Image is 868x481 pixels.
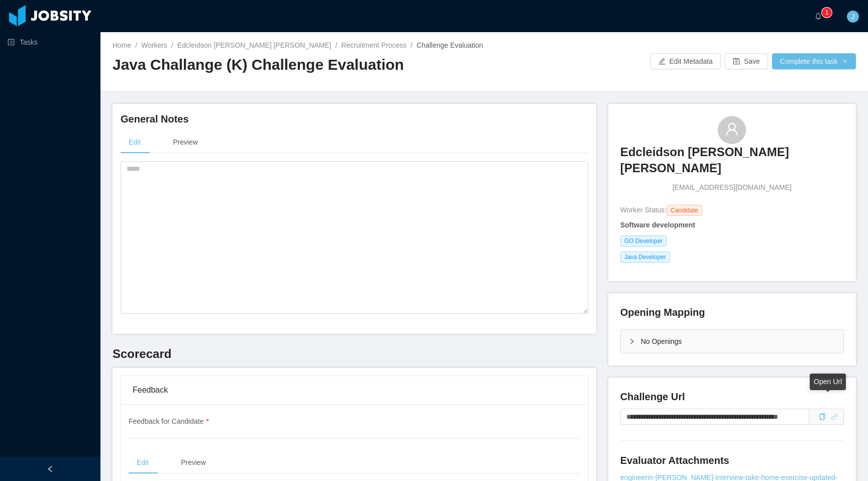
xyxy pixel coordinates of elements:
span: / [410,41,412,49]
span: / [171,41,173,49]
a: Edcleidson [PERSON_NAME] [PERSON_NAME] [177,41,332,49]
p: 1 [825,8,829,18]
span: / [336,41,338,49]
button: icon: saveSave [725,53,768,69]
a: Home [113,41,131,49]
div: Preview [173,451,214,474]
a: Recruitment Process [341,41,406,49]
button: Complete this taskicon: down [772,53,856,69]
div: Open Url [810,374,846,390]
h4: General Notes [121,112,588,126]
span: Worker Status: [620,206,667,214]
h4: Opening Mapping [620,305,705,319]
span: Feedback for Candidate [129,417,209,425]
h3: Edcleidson [PERSON_NAME] [PERSON_NAME] [620,144,844,177]
strong: Software development [620,221,695,229]
div: Edit [129,451,157,474]
i: icon: copy [819,413,826,420]
span: J [851,11,855,23]
i: icon: link [831,413,838,420]
span: Java Developer [620,252,670,263]
span: / [135,41,137,49]
div: Preview [165,131,206,154]
span: Candidate [667,205,702,216]
i: icon: user [725,122,739,136]
a: Edcleidson [PERSON_NAME] [PERSON_NAME] [620,144,844,183]
span: Challenge Evaluation [416,41,483,49]
h2: Java Challange (K) Challenge Evaluation [113,55,484,75]
span: GO Developer [620,235,667,247]
a: icon: profileTasks [8,32,92,52]
div: Copy [819,412,826,422]
div: Edit [121,131,149,154]
sup: 1 [822,8,832,18]
h3: Scorecard [113,346,596,362]
h4: Challenge Url [620,390,844,404]
a: Workers [141,41,167,49]
a: icon: link [831,413,838,421]
div: Feedback [133,376,576,404]
i: icon: right [629,338,635,344]
i: icon: bell [815,13,822,20]
div: icon: rightNo Openings [621,330,843,353]
button: icon: editEdit Metadata [650,53,721,69]
h4: Evaluator Attachments [620,453,844,467]
span: [EMAIL_ADDRESS][DOMAIN_NAME] [673,182,792,193]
